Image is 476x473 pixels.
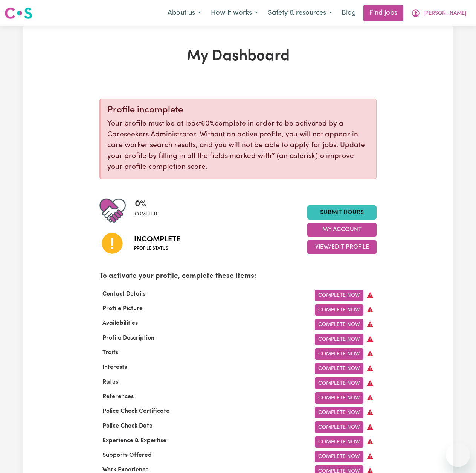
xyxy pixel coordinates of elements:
a: Complete Now [315,436,363,448]
span: Supports Offered [99,452,155,458]
a: Complete Now [315,290,363,301]
a: Complete Now [315,421,363,433]
span: Traits [99,350,121,356]
u: 60% [201,120,215,127]
span: [PERSON_NAME] [423,9,467,18]
h1: My Dashboard [99,47,377,65]
button: View/Edit Profile [307,240,377,254]
a: Complete Now [315,377,363,389]
span: Police Check Date [99,423,156,429]
span: Incomplete [134,234,180,245]
button: My Account [307,223,377,237]
span: an asterisk [272,153,318,160]
a: Complete Now [315,451,363,462]
button: My Account [406,5,471,21]
a: Complete Now [315,319,363,330]
button: About us [163,5,206,21]
a: Complete Now [315,348,363,360]
span: Profile Picture [99,306,146,312]
a: Complete Now [315,392,363,404]
p: Your profile must be at least complete in order to be activated by a Careseekers Administrator. W... [107,119,370,173]
div: Profile completeness: 0% [135,197,165,224]
iframe: Button to launch messaging window [446,443,470,467]
a: Complete Now [315,407,363,418]
button: Safety & resources [263,5,337,21]
span: Interests [99,364,130,370]
span: References [99,394,137,400]
span: Contact Details [99,291,148,297]
a: Complete Now [315,363,363,374]
button: How it works [206,5,263,21]
a: Blog [337,5,360,21]
a: Complete Now [315,334,363,345]
span: Profile Description [99,335,157,341]
a: Find jobs [363,5,403,21]
span: Availabilities [99,320,141,326]
a: Careseekers logo [5,5,32,22]
div: Profile incomplete [107,105,370,116]
img: Careseekers logo [5,6,32,20]
span: Work Experience [99,467,152,473]
span: Experience & Expertise [99,438,169,444]
a: Submit Hours [307,205,377,220]
span: 0 % [135,197,159,211]
p: To activate your profile, complete these items: [99,271,377,282]
span: complete [135,211,159,218]
span: Profile status [134,245,180,252]
a: Complete Now [315,304,363,316]
span: Police Check Certificate [99,408,172,414]
span: Rates [99,379,121,385]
